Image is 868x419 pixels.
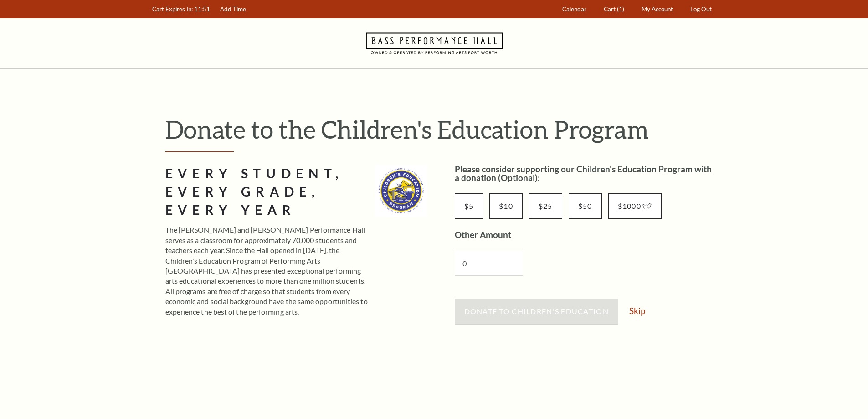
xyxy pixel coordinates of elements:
[165,225,369,317] p: The [PERSON_NAME] and [PERSON_NAME] Performance Hall serves as a classroom for approximately 70,0...
[152,5,193,13] span: Cart Expires In:
[455,229,511,240] label: Other Amount
[569,193,602,219] input: $50
[686,0,716,18] a: Log Out
[464,307,609,316] span: Donate to Children's Education
[455,164,712,183] label: Please consider supporting our Children's Education Program with a donation (Optional):
[637,0,677,18] a: My Account
[165,114,717,144] h1: Donate to the Children's Education Program
[617,5,624,13] span: (1)
[165,165,369,219] h2: Every Student, Every Grade, Every Year
[216,0,250,18] a: Add Time
[455,299,618,324] button: Donate to Children's Education
[562,5,586,13] span: Calendar
[599,0,628,18] a: Cart (1)
[489,193,523,219] input: $10
[375,165,427,217] img: cep_logo_2022_standard_335x335.jpg
[194,5,210,13] span: 11:51
[529,193,562,219] input: $25
[608,193,662,219] input: $1000
[558,0,591,18] a: Calendar
[604,5,616,13] span: Cart
[642,5,673,13] span: My Account
[455,193,483,219] input: $5
[629,306,645,315] a: Skip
